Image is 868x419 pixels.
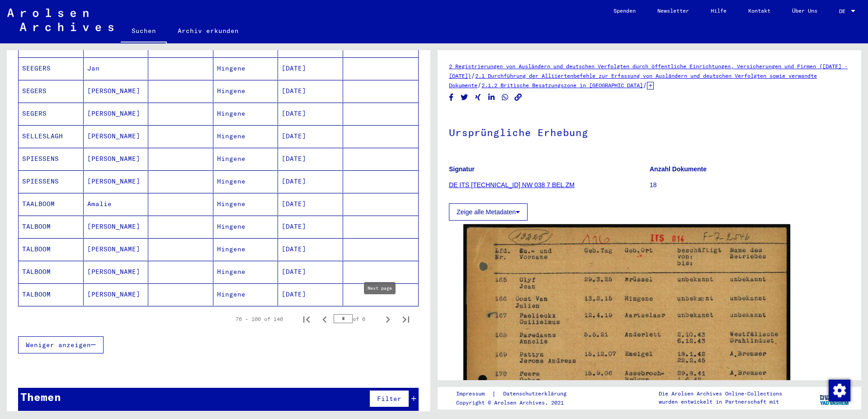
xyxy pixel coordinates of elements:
div: Zustimmung ändern [828,379,850,401]
mat-cell: SELLESLAGH [19,125,84,147]
mat-cell: [DATE] [278,170,343,193]
mat-cell: TALBOOM [19,216,84,238]
button: First page [297,310,316,328]
span: / [643,81,647,89]
span: DE [839,8,849,14]
a: Archiv erkunden [167,20,250,42]
button: Share on LinkedIn [487,92,496,103]
a: 2 Registrierungen von Ausländern und deutschen Verfolgten durch öffentliche Einrichtungen, Versic... [449,63,848,79]
span: / [471,71,475,80]
button: Share on Facebook [447,92,456,103]
mat-cell: TALBOOM [19,261,84,283]
mat-cell: [PERSON_NAME] [84,103,149,125]
b: Anzahl Dokumente [650,165,707,173]
button: Last page [397,310,415,328]
div: Themen [20,389,61,405]
a: Impressum [456,389,492,399]
mat-cell: [PERSON_NAME] [84,80,149,102]
mat-cell: Hingene [213,216,278,238]
button: Weniger anzeigen [18,336,104,353]
mat-cell: [DATE] [278,57,343,80]
span: / [477,81,481,89]
p: 18 [650,180,850,190]
mat-cell: [DATE] [278,193,343,215]
mat-cell: [DATE] [278,103,343,125]
mat-cell: Hingene [213,261,278,283]
mat-cell: Hingene [213,125,278,147]
mat-cell: TALBOOM [19,283,84,306]
mat-cell: TAALBOOM [19,193,84,215]
button: Share on WhatsApp [500,92,510,103]
button: Share on Twitter [460,92,469,103]
mat-cell: Hingene [213,80,278,102]
mat-cell: [PERSON_NAME] [84,170,149,193]
mat-cell: TALBOOM [19,238,84,260]
h1: Ursprüngliche Erhebung [449,112,850,151]
div: | [456,389,577,399]
div: of 6 [334,315,379,323]
button: Next page [379,310,397,328]
img: Zustimmung ändern [829,380,850,401]
mat-cell: [DATE] [278,216,343,238]
mat-cell: [PERSON_NAME] [84,238,149,260]
mat-cell: [DATE] [278,238,343,260]
mat-cell: Hingene [213,238,278,260]
mat-cell: [DATE] [278,125,343,147]
span: Weniger anzeigen [26,341,91,349]
mat-cell: Hingene [213,103,278,125]
mat-cell: SEGERS [19,80,84,102]
p: Copyright © Arolsen Archives, 2021 [456,399,577,407]
a: 2.1 Durchführung der Alliiertenbefehle zur Erfassung von Ausländern und deutschen Verfolgten sowi... [449,72,817,89]
mat-cell: Hingene [213,283,278,306]
mat-cell: [DATE] [278,283,343,306]
mat-cell: Hingene [213,193,278,215]
mat-cell: SPIESSENS [19,148,84,170]
mat-cell: Hingene [213,57,278,80]
mat-cell: SEEGERS [19,57,84,80]
a: Suchen [121,20,167,43]
mat-cell: SEGERS [19,103,84,125]
img: yv_logo.png [818,386,852,409]
a: 2.1.2 Britische Besatzungszone in [GEOGRAPHIC_DATA] [481,82,643,89]
mat-cell: Jan [84,57,149,80]
mat-cell: [DATE] [278,261,343,283]
button: Previous page [316,310,334,328]
span: Filter [377,395,401,403]
mat-cell: [PERSON_NAME] [84,261,149,283]
button: Share on Xing [473,92,483,103]
mat-cell: Hingene [213,148,278,170]
mat-cell: [PERSON_NAME] [84,148,149,170]
mat-cell: SPIESSENS [19,170,84,193]
mat-cell: [DATE] [278,80,343,102]
mat-cell: Amalie [84,193,149,215]
mat-cell: [DATE] [278,148,343,170]
mat-cell: [PERSON_NAME] [84,216,149,238]
button: Zeige alle Metadaten [449,203,528,221]
button: Copy link [514,92,523,103]
b: Signatur [449,165,475,173]
div: 76 – 100 of 140 [236,315,283,323]
button: Filter [369,390,409,407]
p: Die Arolsen Archives Online-Collections [659,390,782,398]
mat-cell: [PERSON_NAME] [84,125,149,147]
mat-cell: [PERSON_NAME] [84,283,149,306]
a: Datenschutzerklärung [496,389,577,399]
a: DE ITS [TECHNICAL_ID] NW 038 7 BEL ZM [449,181,575,188]
img: Arolsen_neg.svg [7,9,113,31]
mat-cell: Hingene [213,170,278,193]
p: wurden entwickelt in Partnerschaft mit [659,398,782,406]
